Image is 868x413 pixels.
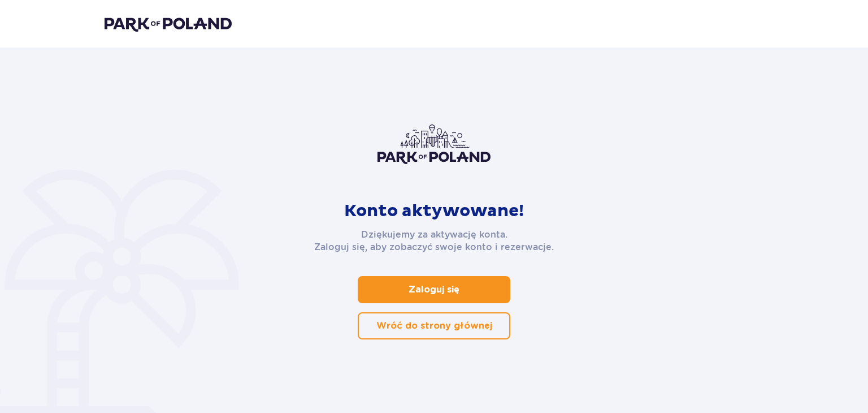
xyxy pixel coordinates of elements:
[361,229,507,241] p: Dziękujemy za aktywację konta.
[358,312,510,339] a: Wróć do strony głównej
[105,16,232,32] img: Park of Poland logo
[344,200,524,222] p: Konto aktywowane!
[376,320,492,332] p: Wróć do strony głównej
[314,241,554,253] p: Zaloguj się, aby zobaczyć swoje konto i rezerwacje.
[358,276,510,303] a: Zaloguj się
[409,283,459,296] p: Zaloguj się
[377,124,491,164] img: Park of Poland logo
